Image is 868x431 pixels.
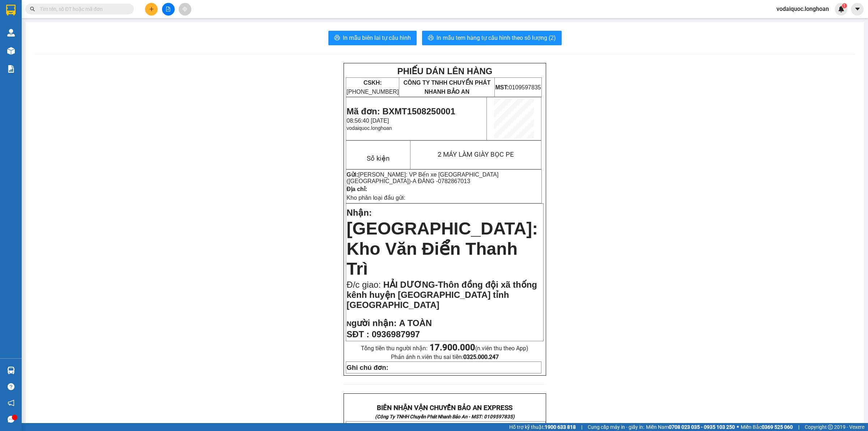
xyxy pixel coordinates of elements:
span: printer [334,35,340,42]
strong: 1900 633 818 [545,424,576,430]
strong: Gửi: [346,172,358,178]
button: caret-down [851,3,864,16]
span: message [8,416,14,423]
span: [PHONE_NUMBER] [346,80,399,95]
span: Đ/c giao: [346,280,383,290]
img: warehouse-icon [7,47,15,55]
span: vodaiquoc.longhoan [346,125,392,131]
span: HẢI DƯƠNG-Thôn đồng đội xã thống kênh huyện [GEOGRAPHIC_DATA] tỉnh [GEOGRAPHIC_DATA] [346,280,537,310]
span: 2 MÁY LÀM GIÀY BỌC PE [438,151,514,159]
span: Cung cấp máy in - giấy in: [588,423,644,431]
span: plus [149,7,154,12]
span: In mẫu biên lai tự cấu hình [343,33,411,42]
sup: 1 [842,3,847,8]
span: 0109597835 [495,84,541,90]
span: Nhận: [346,208,372,217]
img: warehouse-icon [7,367,15,374]
span: Hỗ trợ kỹ thuật: [509,423,576,431]
span: - [411,178,471,184]
strong: Địa chỉ: [346,186,367,192]
span: | [581,423,582,431]
span: notification [8,400,14,406]
span: 0782867013 [438,178,470,184]
button: aim [179,3,191,16]
input: Tìm tên, số ĐT hoặc mã đơn [40,5,125,13]
span: In mẫu tem hàng tự cấu hình theo số lượng (2) [437,33,556,42]
span: printer [428,35,434,42]
span: caret-down [854,6,861,12]
strong: PHIẾU DÁN LÊN HÀNG [397,66,492,76]
span: | [798,423,799,431]
strong: (Công Ty TNHH Chuyển Phát Nhanh Bảo An - MST: 0109597835) [375,414,515,419]
strong: 0369 525 060 [762,424,793,430]
span: Phản ánh n.viên thu sai tiền: [391,354,499,360]
span: 1 [843,3,846,8]
span: A TOÀN [399,318,432,328]
img: icon-new-feature [838,6,844,12]
strong: BIÊN NHẬN VẬN CHUYỂN BẢO AN EXPRESS [377,404,512,412]
span: A ĐĂNG - [413,178,470,184]
span: Miền Nam [646,423,735,431]
span: Miền Bắc [741,423,793,431]
span: Mã đơn: BXMT1508250001 [346,106,455,116]
button: printerIn mẫu tem hàng tự cấu hình theo số lượng (2) [422,31,562,45]
strong: 0325.000.247 [463,354,499,360]
span: CÔNG TY TNHH CHUYỂN PHÁT NHANH BẢO AN [403,80,490,95]
strong: MST: [495,84,509,90]
span: 08:56:40 [DATE] [346,118,389,124]
span: Kho phân loại đầu gửi: [346,195,405,201]
span: (n.viên thu theo App) [430,345,528,352]
button: file-add [162,3,175,16]
strong: N [346,320,396,328]
span: search [30,7,35,12]
span: gười nhận: [352,318,397,328]
strong: SĐT : [346,329,369,339]
span: vodaiquoc.longhoan [771,4,835,13]
img: solution-icon [7,65,15,73]
span: [PERSON_NAME]: VP Bến xe [GEOGRAPHIC_DATA] ([GEOGRAPHIC_DATA]) [346,172,498,184]
button: printerIn mẫu biên lai tự cấu hình [328,31,417,45]
span: Tổng tiền thu người nhận: [361,345,528,352]
img: warehouse-icon [7,29,15,37]
strong: CSKH: [363,80,382,86]
span: Số kiện [367,155,390,162]
span: 0936987997 [372,329,420,339]
strong: 0708 023 035 - 0935 103 250 [669,424,735,430]
img: logo-vxr [6,5,16,16]
strong: Ghi chú đơn: [346,364,388,371]
button: plus [145,3,158,16]
span: [GEOGRAPHIC_DATA]: Kho Văn Điển Thanh Trì [346,219,538,278]
span: ⚪️ [737,426,739,428]
strong: 17.900.000 [430,342,475,352]
span: aim [182,7,187,12]
span: copyright [828,424,833,430]
span: file-add [166,7,171,12]
span: question-circle [8,383,14,390]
